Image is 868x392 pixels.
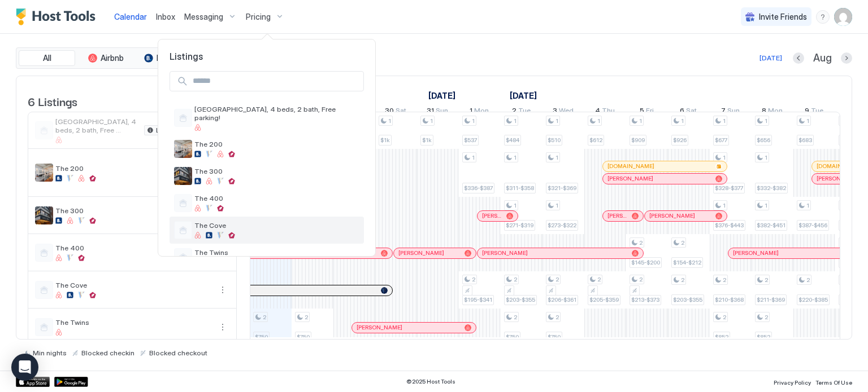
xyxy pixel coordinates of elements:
[194,167,359,175] span: The 300
[194,140,359,148] span: The 200
[194,194,359,202] span: The 400
[11,354,38,381] div: Open Intercom Messenger
[174,167,192,185] div: listing image
[188,72,363,91] input: Input Field
[174,140,192,158] div: listing image
[194,248,359,257] span: The Twins
[194,221,359,230] span: The Cove
[158,51,375,62] span: Listings
[194,105,359,122] span: [GEOGRAPHIC_DATA], 4 beds, 2 bath, Free parking!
